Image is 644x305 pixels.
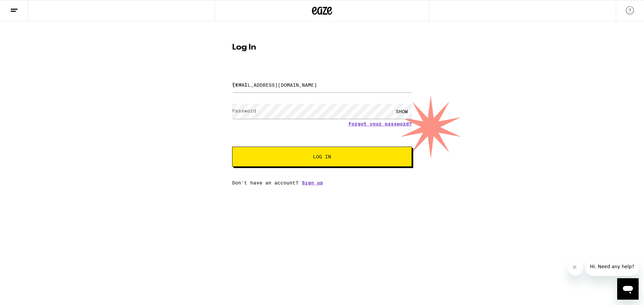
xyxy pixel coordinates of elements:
label: Password [232,108,256,113]
iframe: Button to launch messaging window [617,278,639,300]
label: Email [232,82,247,87]
iframe: Close message [568,260,583,276]
a: Forgot your password? [348,121,412,127]
div: Don't have an account? [232,180,412,185]
span: Log In [313,154,331,159]
div: SHOW [392,104,412,119]
iframe: Message from company [586,259,639,276]
a: Sign up [302,180,323,185]
h1: Log In [232,44,412,52]
button: Log In [232,147,412,167]
input: Email [232,77,412,92]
